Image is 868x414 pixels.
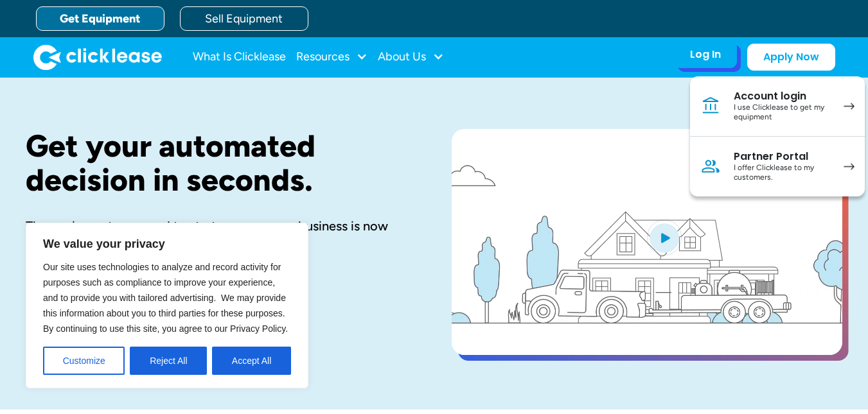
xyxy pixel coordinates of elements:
[747,44,835,71] a: Apply Now
[33,44,162,70] img: Clicklease logo
[690,137,865,196] a: Partner PortalI offer Clicklease to my customers.
[193,44,286,70] a: What Is Clicklease
[734,150,831,163] div: Partner Portal
[26,218,411,251] div: The equipment you need to start or grow your business is now affordable with Clicklease.
[26,223,308,388] div: We value your privacy
[690,48,721,61] div: Log In
[296,44,368,70] div: Resources
[43,262,288,334] span: Our site uses technologies to analyze and record activity for purposes such as compliance to impr...
[33,44,162,70] a: home
[378,44,444,70] div: About Us
[844,103,855,110] img: arrow
[212,347,291,375] button: Accept All
[700,96,721,116] img: Bank icon
[690,76,865,137] a: Account loginI use Clicklease to get my equipment
[734,163,831,183] div: I offer Clicklease to my customers.
[26,129,411,197] h1: Get your automated decision in seconds.
[180,6,308,31] a: Sell Equipment
[452,129,842,355] a: open lightbox
[36,6,164,31] a: Get Equipment
[43,347,125,375] button: Customize
[734,103,831,123] div: I use Clicklease to get my equipment
[700,156,721,177] img: Person icon
[690,76,865,196] nav: Log In
[43,236,291,252] p: We value your privacy
[130,347,207,375] button: Reject All
[734,90,831,103] div: Account login
[647,220,682,255] img: Blue play button logo on a light blue circular background
[844,163,855,170] img: arrow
